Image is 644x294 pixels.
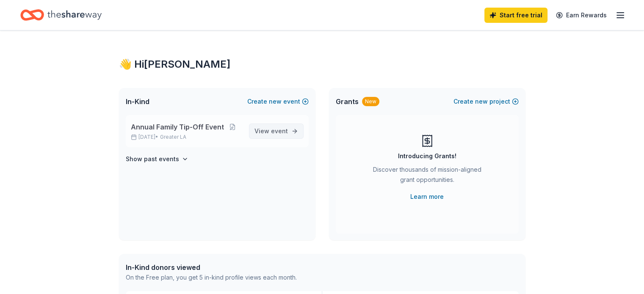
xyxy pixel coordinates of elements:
[370,165,485,188] div: Discover thousands of mission-aligned grant opportunities.
[249,124,304,139] a: View event
[20,5,102,25] a: Home
[410,192,444,202] a: Learn more
[131,122,224,132] span: Annual Family Tip-Off Event
[126,154,179,164] h4: Show past events
[131,134,242,140] p: [DATE] •
[269,96,282,107] span: new
[271,127,288,135] span: event
[126,262,297,272] div: In-Kind donors viewed
[551,8,612,23] a: Earn Rewards
[398,151,456,161] div: Introducing Grants!
[484,8,547,23] a: Start free trial
[247,96,309,107] button: Createnewevent
[160,134,186,140] span: Greater LA
[336,96,359,107] span: Grants
[453,96,519,107] button: Createnewproject
[362,97,379,106] div: New
[119,58,525,71] div: 👋 Hi [PERSON_NAME]
[126,96,149,107] span: In-Kind
[126,154,188,164] button: Show past events
[126,272,297,283] div: On the Free plan, you get 5 in-kind profile views each month.
[254,126,288,136] span: View
[475,96,488,107] span: new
